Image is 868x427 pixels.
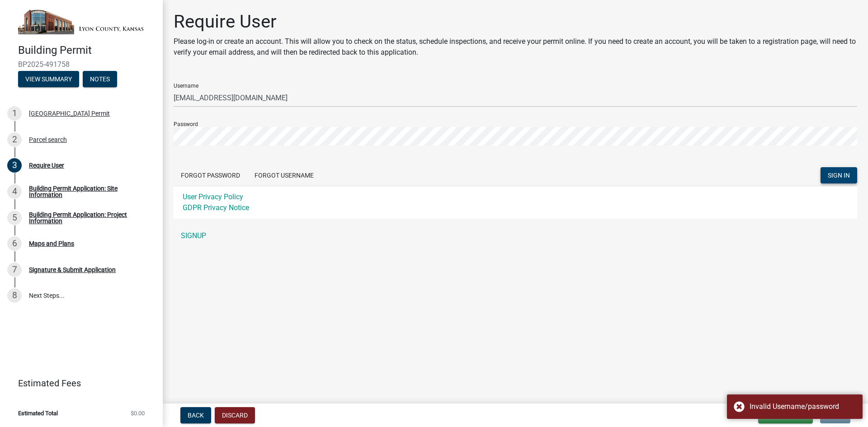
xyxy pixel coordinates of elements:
[18,71,79,87] button: View Summary
[29,110,110,117] div: [GEOGRAPHIC_DATA] Permit
[7,263,22,277] div: 7
[83,71,117,87] button: Notes
[174,167,247,183] button: Forgot Password
[7,236,22,251] div: 6
[174,227,857,245] a: SIGNUP
[7,288,22,303] div: 8
[29,185,148,198] div: Building Permit Application: Site Information
[18,76,79,84] wm-modal-confirm: Summary
[174,36,857,58] p: Please log-in or create an account. This will allow you to check on the status, schedule inspecti...
[7,132,22,147] div: 2
[174,11,857,33] h1: Require User
[215,407,255,423] button: Discard
[18,9,148,34] img: Lyon County, Kansas
[83,76,117,84] wm-modal-confirm: Notes
[18,60,145,69] span: BP2025-491758
[18,44,156,57] h4: Building Permit
[29,267,116,273] div: Signature & Submit Application
[750,401,856,412] div: Invalid Username/password
[7,374,148,392] a: Estimated Fees
[7,106,22,121] div: 1
[183,192,243,201] a: User Privacy Policy
[828,172,850,179] span: SIGN IN
[183,203,249,212] a: GDPR Privacy Notice
[821,167,857,183] button: SIGN IN
[18,410,58,416] span: Estimated Total
[29,240,74,247] div: Maps and Plans
[29,136,67,143] div: Parcel search
[7,184,22,199] div: 4
[188,412,204,419] span: Back
[29,162,64,169] div: Require User
[29,211,148,224] div: Building Permit Application: Project Information
[7,211,22,225] div: 5
[131,410,145,416] span: $0.00
[180,407,211,423] button: Back
[7,158,22,173] div: 3
[247,167,321,183] button: Forgot Username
